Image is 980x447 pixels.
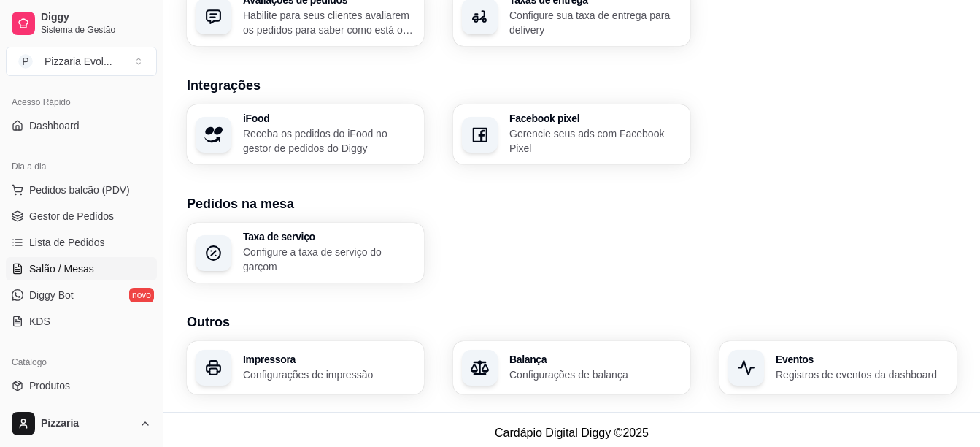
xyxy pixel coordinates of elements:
h3: Eventos [776,354,948,364]
a: Diggy Botnovo [6,283,157,307]
p: Habilite para seus clientes avaliarem os pedidos para saber como está o feedback da sua loja [243,8,415,37]
button: ImpressoraConfigurações de impressão [187,341,424,394]
button: Pizzaria [6,406,157,441]
a: Salão / Mesas [6,257,157,280]
button: EventosRegistros de eventos da dashboard [719,341,957,394]
p: Configurações de impressão [243,367,415,382]
span: Gestor de Pedidos [29,209,114,223]
p: Registros de eventos da dashboard [776,367,948,382]
button: BalançaConfigurações de balança [453,341,690,394]
p: Receba os pedidos do iFood no gestor de pedidos do Diggy [243,126,415,156]
a: KDS [6,310,157,333]
button: Taxa de serviçoConfigure a taxa de serviço do garçom [187,223,424,283]
p: Configurações de balança [509,367,682,382]
button: Select a team [6,47,157,76]
span: Pedidos balcão (PDV) [29,183,130,197]
h3: Balança [509,354,682,364]
span: Diggy Bot [29,288,74,302]
a: Dashboard [6,114,157,137]
h3: Taxa de serviço [243,232,415,242]
span: Diggy [41,11,151,24]
a: Gestor de Pedidos [6,205,157,228]
a: Lista de Pedidos [6,231,157,254]
div: Catálogo [6,351,157,374]
h3: Pedidos na mesa [187,194,957,214]
p: Configure a taxa de serviço do garçom [243,245,415,274]
span: Pizzaria [41,417,134,430]
a: Produtos [6,374,157,397]
h3: iFood [243,113,415,123]
h3: Impressora [243,354,415,364]
span: KDS [29,314,50,329]
h3: Integrações [187,75,957,96]
a: DiggySistema de Gestão [6,6,157,41]
div: Acesso Rápido [6,91,157,114]
span: Lista de Pedidos [29,235,105,250]
span: Produtos [29,378,70,393]
span: Salão / Mesas [29,261,94,276]
button: Pedidos balcão (PDV) [6,178,157,202]
p: Configure sua taxa de entrega para delivery [509,8,682,37]
span: P [18,54,33,69]
div: Dia a dia [6,155,157,178]
p: Gerencie seus ads com Facebook Pixel [509,126,682,156]
div: Pizzaria Evol ... [45,54,112,69]
h3: Facebook pixel [509,113,682,123]
span: Sistema de Gestão [41,24,151,36]
span: Dashboard [29,118,80,133]
h3: Outros [187,312,957,332]
button: Facebook pixelGerencie seus ads com Facebook Pixel [453,104,690,164]
button: iFoodReceba os pedidos do iFood no gestor de pedidos do Diggy [187,104,424,164]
